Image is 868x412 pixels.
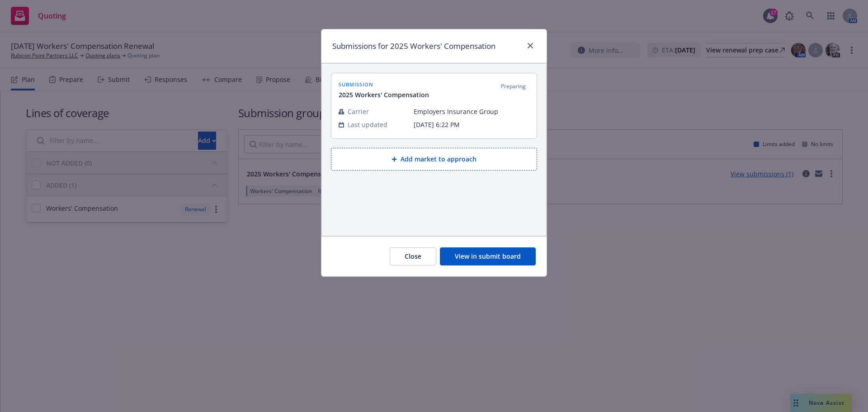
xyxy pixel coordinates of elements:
span: submission [339,81,429,88]
span: [DATE] 6:22 PM [414,120,529,129]
a: close [525,40,536,51]
span: Preparing [501,82,526,90]
button: Add market to approach [331,148,537,170]
h1: Submissions for 2025 Workers' Compensation [332,40,495,52]
span: Carrier [348,107,369,116]
button: Close [390,247,436,265]
button: View in submit board [440,247,536,265]
span: Last updated [348,120,387,129]
span: Employers Insurance Group [414,107,529,116]
span: 2025 Workers' Compensation [339,90,429,99]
